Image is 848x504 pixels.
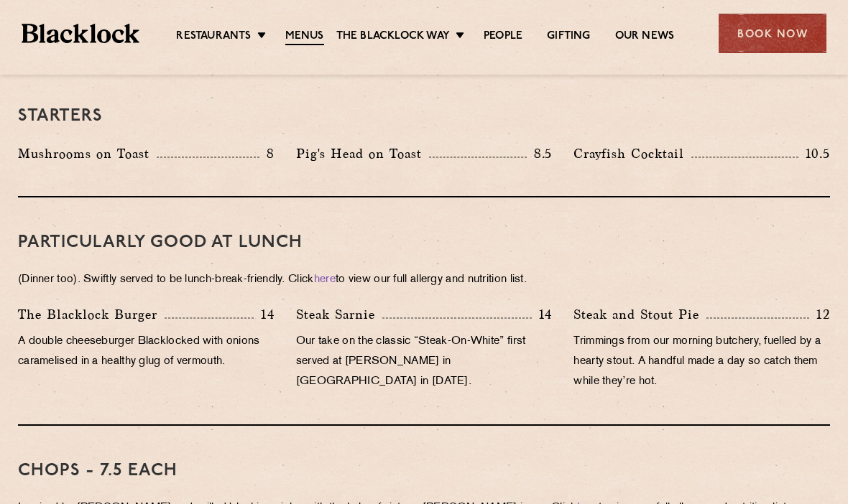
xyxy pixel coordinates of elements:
[719,14,826,53] div: Book Now
[336,29,450,44] a: The Blacklock Way
[798,144,830,163] p: 10.5
[18,107,830,126] h3: Starters
[18,144,157,164] p: Mushrooms on Toast
[18,233,830,252] h3: PARTICULARLY GOOD AT LUNCH
[532,305,553,324] p: 14
[18,304,165,325] p: The Blacklock Burger
[573,332,830,392] p: Trimmings from our morning butchery, fuelled by a hearty stout. A handful made a day so catch the...
[573,144,691,164] p: Crayfish Cocktail
[484,29,522,44] a: People
[527,144,553,163] p: 8.5
[296,144,429,164] p: Pig's Head on Toast
[18,332,275,372] p: A double cheeseburger Blacklocked with onions caramelised in a healthy glug of vermouth.
[18,270,830,290] p: (Dinner too). Swiftly served to be lunch-break-friendly. Click to view our full allergy and nutri...
[296,332,553,392] p: Our take on the classic “Steak-On-White” first served at [PERSON_NAME] in [GEOGRAPHIC_DATA] in [D...
[254,305,275,324] p: 14
[547,29,590,44] a: Gifting
[809,305,830,324] p: 12
[18,462,830,480] h3: Chops - 7.5 each
[573,304,706,325] p: Steak and Stout Pie
[22,24,139,44] img: BL_Textured_Logo-footer-cropped.svg
[615,29,675,44] a: Our News
[296,304,382,325] p: Steak Sarnie
[259,144,275,163] p: 8
[285,29,324,45] a: Menus
[314,274,336,285] a: here
[176,29,251,44] a: Restaurants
